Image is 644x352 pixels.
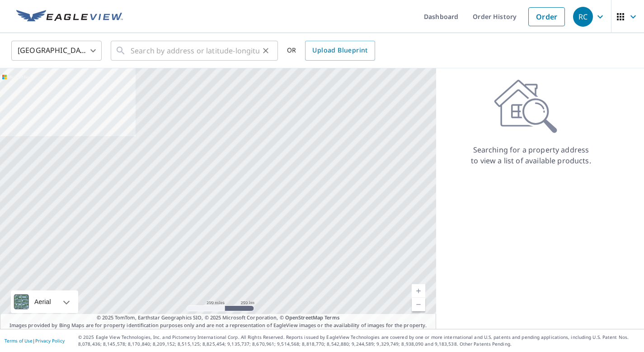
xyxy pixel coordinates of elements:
input: Search by address or latitude-longitude [131,38,259,63]
p: | [5,338,65,343]
div: RC [573,7,593,27]
div: OR [287,41,375,61]
a: Order [528,7,565,26]
a: Current Level 5, Zoom Out [412,298,425,311]
a: OpenStreetMap [285,314,323,321]
span: Upload Blueprint [312,45,367,56]
span: © 2025 TomTom, Earthstar Geographics SIO, © 2025 Microsoft Corporation, © [97,314,339,322]
a: Terms of Use [5,338,33,344]
div: Aerial [11,290,78,313]
a: Privacy Policy [35,338,65,344]
div: [GEOGRAPHIC_DATA] [11,38,102,63]
div: Aerial [32,290,54,313]
a: Upload Blueprint [305,41,375,61]
p: Searching for a property address to view a list of available products. [470,144,592,166]
p: © 2025 Eagle View Technologies, Inc. and Pictometry International Corp. All Rights Reserved. Repo... [78,334,639,347]
img: EV Logo [16,10,123,24]
a: Terms [324,314,339,321]
button: Clear [259,44,272,57]
a: Current Level 5, Zoom In [412,284,425,298]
